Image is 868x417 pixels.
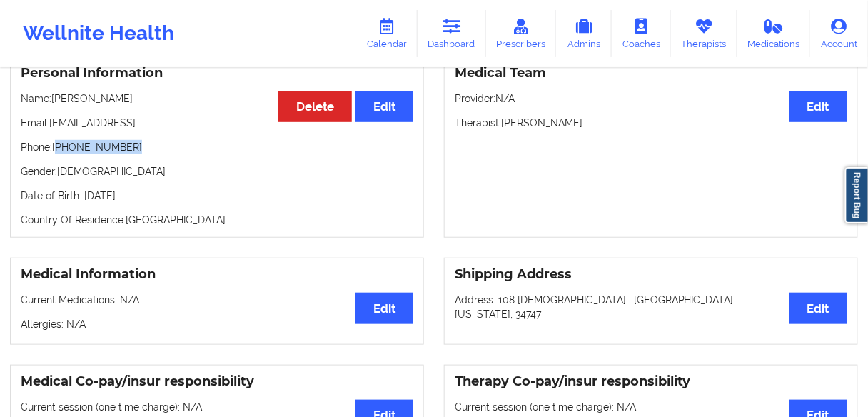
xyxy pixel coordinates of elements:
[21,91,413,106] p: Name: [PERSON_NAME]
[455,266,847,283] h3: Shipping Address
[356,10,418,57] a: Calendar
[278,91,352,122] button: Delete
[612,10,671,57] a: Coaches
[789,91,847,122] button: Edit
[418,10,486,57] a: Dashboard
[21,266,413,283] h3: Medical Information
[21,65,413,81] h3: Personal Information
[455,400,847,414] p: Current session (one time charge): N/A
[455,65,847,81] h3: Medical Team
[21,164,413,179] p: Gender: [DEMOGRAPHIC_DATA]
[789,293,847,323] button: Edit
[486,10,557,57] a: Prescribers
[810,10,868,57] a: Account
[21,189,413,203] p: Date of Birth: [DATE]
[455,91,847,106] p: Provider: N/A
[556,10,612,57] a: Admins
[355,91,413,122] button: Edit
[845,167,868,223] a: Report Bug
[455,116,847,130] p: Therapist: [PERSON_NAME]
[455,293,847,321] p: Address: 108 [DEMOGRAPHIC_DATA] , [GEOGRAPHIC_DATA] , [US_STATE], 34747
[21,213,413,227] p: Country Of Residence: [GEOGRAPHIC_DATA]
[21,373,413,390] h3: Medical Co-pay/insur responsibility
[671,10,737,57] a: Therapists
[455,373,847,390] h3: Therapy Co-pay/insur responsibility
[21,116,413,130] p: Email: [EMAIL_ADDRESS]
[355,293,413,323] button: Edit
[21,400,413,414] p: Current session (one time charge): N/A
[21,293,413,307] p: Current Medications: N/A
[21,140,413,154] p: Phone: [PHONE_NUMBER]
[21,317,413,331] p: Allergies: N/A
[737,10,811,57] a: Medications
